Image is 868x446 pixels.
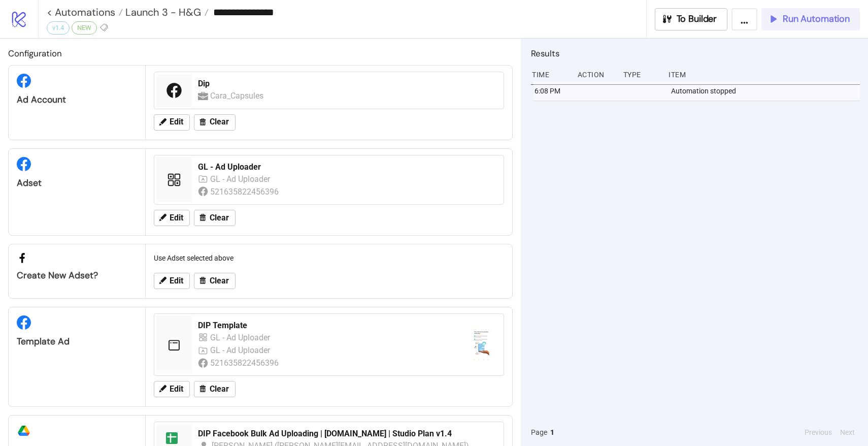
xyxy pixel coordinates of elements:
[198,428,497,439] div: DIP Facebook Bulk Ad Uploading | [DOMAIN_NAME] | Studio Plan v1.4
[170,385,183,394] span: Edit
[210,213,229,222] span: Clear
[8,47,513,60] h2: Configuration
[531,427,547,438] span: Page
[72,21,97,35] div: NEW
[170,213,183,222] span: Edit
[465,329,497,361] img: https://scontent-fra3-1.xx.fbcdn.net/v/t45.1600-4/472819590_120216004797060755_126935559542522562...
[670,81,862,101] div: Automation stopped
[17,94,137,106] div: Ad Account
[123,6,201,19] span: Launch 3 - H&G
[194,210,236,226] button: Clear
[210,117,229,126] span: Clear
[154,273,190,289] button: Edit
[210,89,265,102] div: Cara_Capsules
[210,344,272,357] div: GL - Ad Uploader
[17,336,137,347] div: Template Ad
[667,65,860,84] div: Item
[210,331,272,344] div: GL - Ad Uploader
[170,276,183,285] span: Edit
[154,114,190,131] button: Edit
[150,248,508,268] div: Use Adset selected above
[531,47,860,60] h2: Results
[194,381,236,397] button: Clear
[655,8,728,30] button: To Builder
[194,114,236,131] button: Clear
[154,210,190,226] button: Edit
[210,385,229,394] span: Clear
[761,8,860,30] button: Run Automation
[123,7,209,17] a: Launch 3 - H&G
[533,81,572,101] div: 6:08 PM
[154,381,190,397] button: Edit
[210,173,272,185] div: GL - Ad Uploader
[17,177,137,189] div: Adset
[210,276,229,285] span: Clear
[783,13,850,25] span: Run Automation
[210,357,281,369] div: 521635822456396
[194,273,236,289] button: Clear
[577,65,615,84] div: Action
[17,270,137,281] div: Create new adset?
[731,8,757,30] button: ...
[802,427,835,438] button: Previous
[198,162,497,173] div: GL - Ad Uploader
[837,427,858,438] button: Next
[47,7,123,17] a: < Automations
[677,13,717,25] span: To Builder
[210,185,281,198] div: 521635822456396
[170,117,183,126] span: Edit
[198,320,457,331] div: DIP Template
[198,78,497,89] div: Dip
[531,65,570,84] div: Time
[622,65,661,84] div: Type
[547,427,557,438] button: 1
[47,21,70,35] div: v1.4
